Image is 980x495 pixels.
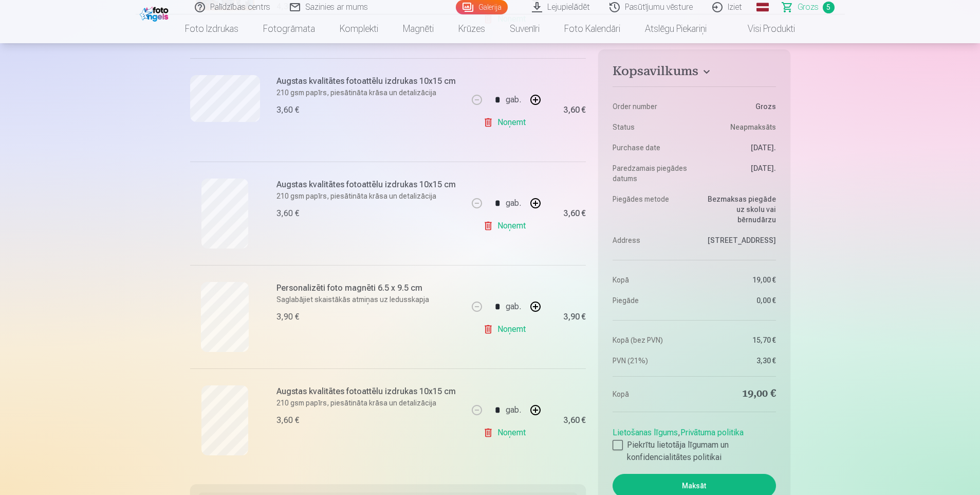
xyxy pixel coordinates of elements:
[680,428,744,437] a: Privātuma politika
[446,14,497,43] a: Krūzes
[276,191,462,201] p: 210 gsm papīrs, piesātināta krāsa un detalizācija
[613,295,689,306] dt: Piegāde
[613,275,689,285] dt: Kopā
[613,122,689,132] dt: Status
[483,422,530,443] a: Noņemt
[276,104,299,116] div: 3,60 €
[276,179,462,191] h6: Augstas kvalitātes fotoattēlu izdrukas 10x15 cm
[276,311,299,323] div: 3,90 €
[613,194,689,225] dt: Piegādes metode
[613,163,689,184] dt: Paredzamais piegādes datums
[613,428,678,437] a: Lietošanas līgums
[140,4,171,22] img: /fa1
[613,356,689,366] dt: PVN (21%)
[276,414,299,427] div: 3,60 €
[251,14,327,43] a: Fotogrāmata
[613,143,689,153] dt: Purchase date
[483,216,530,236] a: Noņemt
[699,387,776,401] dd: 19,00 €
[483,319,530,340] a: Noņemt
[506,398,521,422] div: gab.
[613,235,689,245] dt: Address
[327,14,391,43] a: Komplekti
[497,14,552,43] a: Suvenīri
[276,398,462,408] p: 210 gsm papīrs, piesātināta krāsa un detalizācija
[613,422,775,464] div: ,
[506,191,521,216] div: gab.
[613,439,775,464] label: Piekrītu lietotāja līgumam un konfidencialitātes politikai
[699,275,776,285] dd: 19,00 €
[276,75,462,87] h6: Augstas kvalitātes fotoattēlu izdrukas 10x15 cm
[276,87,462,98] p: 210 gsm papīrs, piesātināta krāsa un detalizācija
[699,143,776,153] dd: [DATE].
[699,235,776,245] dd: [STREET_ADDRESS]
[563,314,586,320] div: 3,90 €
[552,14,633,43] a: Foto kalendāri
[699,335,776,345] dd: 15,70 €
[506,87,521,112] div: gab.
[563,210,586,217] div: 3,60 €
[699,356,776,366] dd: 3,30 €
[699,163,776,184] dd: [DATE].
[699,295,776,306] dd: 0,00 €
[613,64,775,82] button: Kopsavilkums
[563,417,586,423] div: 3,60 €
[276,207,299,220] div: 3,60 €
[613,387,689,401] dt: Kopā
[391,14,446,43] a: Magnēti
[719,14,807,43] a: Visi produkti
[276,294,462,305] p: Saglabājiet skaistākās atmiņas uz ledusskapja
[798,1,819,13] span: Grozs
[823,2,835,13] span: 5
[276,282,462,294] h6: Personalizēti foto magnēti 6.5 x 9.5 cm
[699,194,776,225] dd: Bezmaksas piegāde uz skolu vai bērnudārzu
[699,101,776,112] dd: Grozs
[173,14,251,43] a: Foto izdrukas
[276,385,462,398] h6: Augstas kvalitātes fotoattēlu izdrukas 10x15 cm
[563,107,586,113] div: 3,60 €
[506,294,521,319] div: gab.
[613,101,689,112] dt: Order number
[613,335,689,345] dt: Kopā (bez PVN)
[730,122,776,132] span: Neapmaksāts
[483,112,530,133] a: Noņemt
[633,14,719,43] a: Atslēgu piekariņi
